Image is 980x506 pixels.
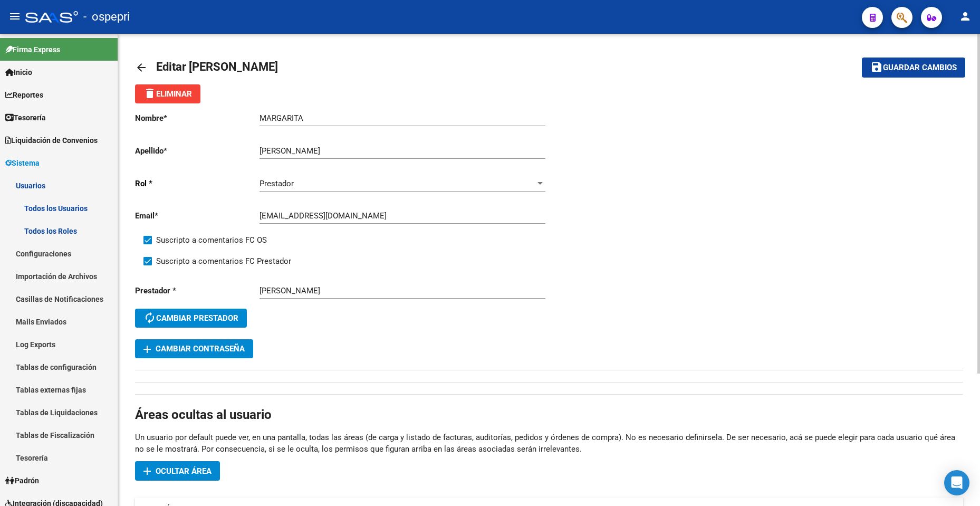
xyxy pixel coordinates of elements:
mat-icon: person [959,10,972,23]
span: Sistema [5,157,40,169]
span: Eliminar [143,89,192,99]
span: Ocultar área [156,466,212,476]
mat-icon: arrow_back [135,61,148,74]
mat-icon: save [870,61,883,73]
span: Padrón [5,475,39,486]
span: Firma Express [5,44,60,55]
p: Nombre [135,112,260,124]
span: Prestador [260,179,294,188]
button: Guardar cambios [862,58,965,77]
span: Liquidación de Convenios [5,135,98,146]
mat-icon: add [141,465,153,478]
p: Rol * [135,178,260,189]
span: Cambiar Contraseña [143,344,245,354]
button: Ocultar área [135,461,220,481]
span: Reportes [5,89,43,101]
span: Editar [PERSON_NAME] [156,60,278,73]
div: Open Intercom Messenger [944,470,969,495]
p: Email [135,210,260,222]
span: Tesorería [5,112,46,123]
h1: Áreas ocultas al usuario [135,406,963,423]
mat-icon: menu [8,10,21,23]
span: Cambiar prestador [143,313,238,323]
span: Guardar cambios [883,63,957,73]
span: Suscripto a comentarios FC Prestador [156,255,291,268]
mat-icon: delete [143,87,156,100]
p: Apellido [135,145,260,157]
span: - ospepri [83,5,130,28]
button: Cambiar prestador [135,309,247,328]
span: Inicio [5,66,32,78]
p: Prestador * [135,285,260,297]
mat-icon: autorenew [143,311,156,324]
mat-icon: add [141,343,153,356]
p: Un usuario por default puede ver, en una pantalla, todas las áreas (de carga y listado de factura... [135,432,963,455]
span: Suscripto a comentarios FC OS [156,234,267,246]
button: Cambiar Contraseña [135,339,253,358]
button: Eliminar [135,84,200,103]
